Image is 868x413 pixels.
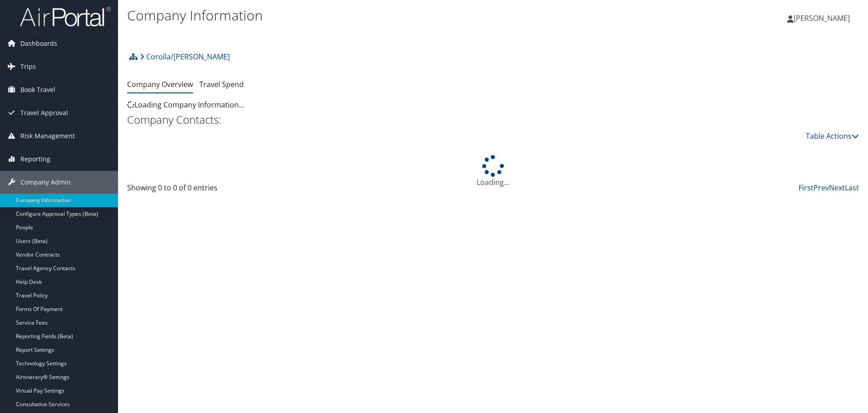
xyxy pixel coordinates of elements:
div: Loading... [127,155,859,188]
span: Company Admin [20,171,71,194]
span: Risk Management [20,125,75,147]
span: Travel Approval [20,102,68,124]
div: Showing 0 to 0 of 0 entries [127,182,300,198]
span: Trips [20,55,36,78]
a: Table Actions [806,131,859,141]
a: Travel Spend [199,79,244,89]
span: Loading Company Information... [127,100,244,110]
a: Corolla/[PERSON_NAME] [140,48,230,66]
a: Last [845,183,859,193]
img: airportal-logo.png [20,6,111,27]
span: Reporting [20,148,50,170]
a: [PERSON_NAME] [787,5,859,32]
a: First [799,183,814,193]
a: Next [829,183,845,193]
a: Prev [814,183,829,193]
h2: Company Contacts: [127,112,859,127]
span: Book Travel [20,78,55,101]
span: [PERSON_NAME] [794,13,850,23]
h1: Company Information [127,6,615,25]
span: Dashboards [20,32,57,55]
a: Company Overview [127,79,193,89]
